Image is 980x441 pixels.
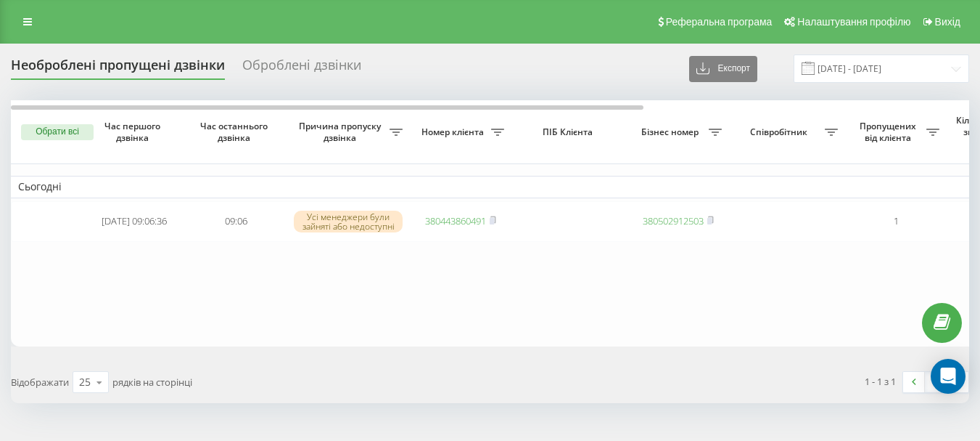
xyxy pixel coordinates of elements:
span: Номер клієнта [417,126,491,138]
span: Пропущених від клієнта [852,121,926,143]
span: Час першого дзвінка [95,121,173,143]
span: рядків на сторінці [112,376,192,389]
span: Відображати [11,376,69,389]
span: Співробітник [736,126,825,138]
span: Бізнес номер [635,126,709,138]
span: ПІБ Клієнта [524,126,615,138]
td: 1 [845,201,947,242]
div: 1 - 1 з 1 [865,374,896,389]
div: 25 [79,375,91,389]
a: 1 [925,372,947,392]
button: Експорт [689,56,757,82]
a: 380502912503 [643,214,704,227]
a: 380443860491 [425,214,486,227]
button: Обрати всі [21,124,94,140]
div: Оброблені дзвінки [242,57,361,80]
td: [DATE] 09:06:36 [83,201,185,242]
span: Налаштування профілю [797,16,910,28]
div: Усі менеджери були зайняті або недоступні [294,211,403,232]
span: Вихід [935,16,960,28]
div: Необроблені пропущені дзвінки [11,57,225,80]
span: Причина пропуску дзвінка [294,121,390,143]
div: Open Intercom Messenger [931,359,965,394]
span: Реферальна програма [666,16,773,28]
td: 09:06 [185,201,287,242]
span: Час останнього дзвінка [197,121,275,143]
